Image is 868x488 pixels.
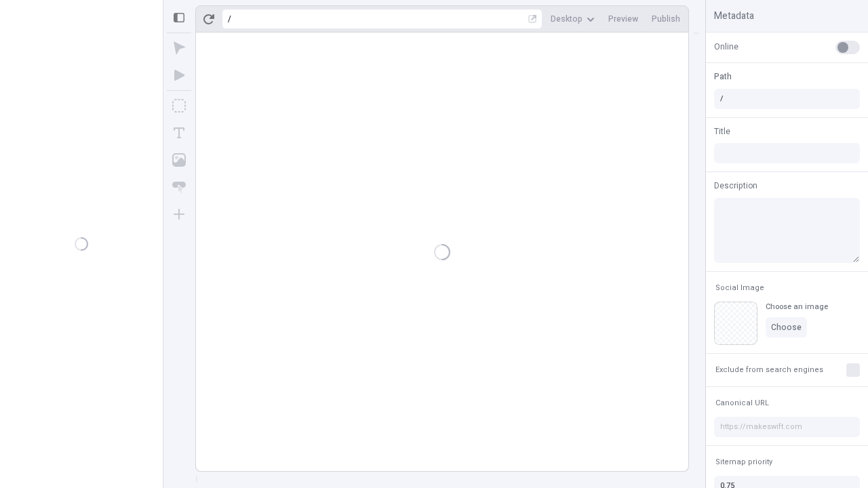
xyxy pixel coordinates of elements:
span: Exclude from search engines [715,365,823,375]
button: Button [167,175,191,199]
span: Path [714,70,732,83]
button: Text [167,121,191,145]
div: / [228,14,231,24]
span: Choose [771,322,802,333]
button: Preview [603,9,644,29]
button: Choose [766,317,807,338]
span: Preview [608,14,638,24]
button: Canonical URL [713,395,772,411]
span: Sitemap priority [715,457,772,467]
input: https://makeswift.com [714,417,860,437]
span: Description [714,180,757,192]
button: Sitemap priority [713,454,775,470]
span: Social Image [715,283,764,293]
span: Title [714,125,730,138]
span: Desktop [551,14,583,24]
span: Publish [652,14,680,24]
button: Desktop [545,9,600,29]
button: Social Image [713,280,767,296]
button: Publish [646,9,686,29]
div: Choose an image [766,302,828,312]
button: Box [167,94,191,118]
button: Image [167,148,191,172]
button: Exclude from search engines [713,362,826,378]
span: Canonical URL [715,398,769,408]
span: Online [714,41,738,53]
